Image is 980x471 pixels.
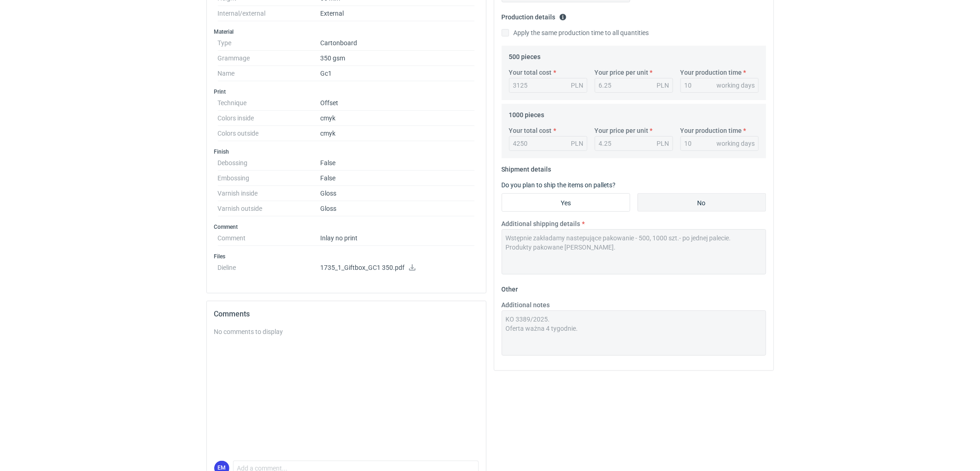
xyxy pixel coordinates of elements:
label: Your production time [681,68,742,77]
dd: False [321,171,475,186]
label: Your price per unit [595,68,649,77]
label: Do you plan to ship the items on pallets? [502,181,616,189]
legend: 500 pieces [509,49,541,60]
legend: 1000 pieces [509,107,545,119]
h3: Files [214,253,479,260]
p: 1735_1_Giftbox_GC1 350.pdf [321,264,475,272]
dt: Name [218,66,321,81]
label: Your total cost [509,68,552,77]
div: working days [717,139,755,148]
dt: Colors inside [218,111,321,126]
div: PLN [571,139,584,148]
dt: Dieline [218,260,321,279]
dd: Inlay no print [321,231,475,246]
dt: Internal/external [218,6,321,21]
label: Your total cost [509,126,552,135]
dd: 350 gsm [321,51,475,66]
dd: False [321,155,475,171]
label: Your production time [681,126,742,135]
div: PLN [657,139,669,148]
div: working days [717,81,755,90]
dt: Varnish inside [218,186,321,201]
dt: Comment [218,231,321,246]
label: Apply the same production time to all quantities [502,28,649,37]
dt: Embossing [218,171,321,186]
h2: Comments [214,309,479,320]
dd: External [321,6,475,21]
dd: Gloss [321,201,475,216]
dt: Varnish outside [218,201,321,216]
label: Your price per unit [595,126,649,135]
legend: Shipment details [502,162,552,173]
div: PLN [657,81,669,90]
textarea: KO 3389/2025. Oferta ważna 4 tygodnie. [502,310,766,356]
dt: Grammage [218,51,321,66]
h3: Finish [214,148,479,155]
dd: Gc1 [321,66,475,81]
dd: Gloss [321,186,475,201]
h3: Print [214,88,479,95]
h3: Material [214,28,479,36]
dd: Cartonboard [321,36,475,51]
div: No comments to display [214,327,479,336]
h3: Comment [214,223,479,231]
legend: Other [502,282,518,293]
dd: cmyk [321,111,475,126]
div: PLN [571,81,584,90]
dd: Offset [321,95,475,111]
dd: cmyk [321,126,475,141]
dt: Debossing [218,155,321,171]
dt: Technique [218,95,321,111]
textarea: Wstępnie zakładamy nastepujące pakowanie - 500, 1000 szt.- po jednej palecie. Produkty pakowane [... [502,229,766,274]
label: Additional notes [502,300,550,310]
dt: Colors outside [218,126,321,141]
legend: Production details [502,10,567,21]
dt: Type [218,36,321,51]
label: Additional shipping details [502,219,581,228]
